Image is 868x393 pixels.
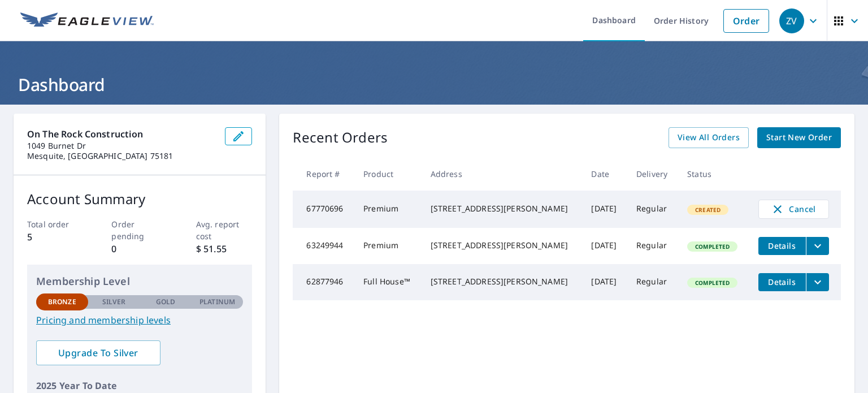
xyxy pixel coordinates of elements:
[45,347,151,359] span: Upgrade To Silver
[27,151,216,161] p: Mesquite, [GEOGRAPHIC_DATA] 75181
[354,157,422,191] th: Product
[422,157,583,191] th: Address
[27,218,84,230] p: Total order
[27,230,84,244] p: 5
[354,228,422,264] td: Premium
[36,313,243,327] a: Pricing and membership levels
[757,127,841,148] a: Start New Order
[627,191,678,228] td: Regular
[14,73,854,96] h1: Dashboard
[111,242,168,256] p: 0
[293,127,388,148] p: Recent Orders
[688,243,736,251] span: Completed
[293,191,354,228] td: 67770696
[27,141,216,151] p: 1049 Burnet Dr
[766,131,832,145] span: Start New Order
[102,297,126,307] p: Silver
[27,189,252,209] p: Account Summary
[582,157,627,191] th: Date
[765,240,799,251] span: Details
[20,12,154,29] img: EV Logo
[196,218,253,242] p: Avg. report cost
[354,191,422,228] td: Premium
[779,8,804,33] div: ZV
[199,297,235,307] p: Platinum
[431,276,574,287] div: [STREET_ADDRESS][PERSON_NAME]
[806,273,829,291] button: filesDropdownBtn-62877946
[111,218,168,242] p: Order pending
[758,237,806,255] button: detailsBtn-63249944
[806,237,829,255] button: filesDropdownBtn-63249944
[354,264,422,300] td: Full House™
[48,297,76,307] p: Bronze
[688,206,727,214] span: Created
[678,131,740,145] span: View All Orders
[27,127,216,141] p: On The Rock Construction
[758,273,806,291] button: detailsBtn-62877946
[627,264,678,300] td: Regular
[36,274,243,289] p: Membership Level
[293,157,354,191] th: Report #
[293,228,354,264] td: 63249944
[582,228,627,264] td: [DATE]
[627,228,678,264] td: Regular
[36,340,160,365] a: Upgrade To Silver
[723,9,769,33] a: Order
[196,242,253,256] p: $ 51.55
[431,240,574,251] div: [STREET_ADDRESS][PERSON_NAME]
[156,297,175,307] p: Gold
[758,200,829,219] button: Cancel
[765,277,799,287] span: Details
[36,379,243,392] p: 2025 Year To Date
[431,203,574,214] div: [STREET_ADDRESS][PERSON_NAME]
[582,191,627,228] td: [DATE]
[293,264,354,300] td: 62877946
[770,202,817,216] span: Cancel
[669,127,749,148] a: View All Orders
[678,157,749,191] th: Status
[688,279,736,287] span: Completed
[582,264,627,300] td: [DATE]
[627,157,678,191] th: Delivery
